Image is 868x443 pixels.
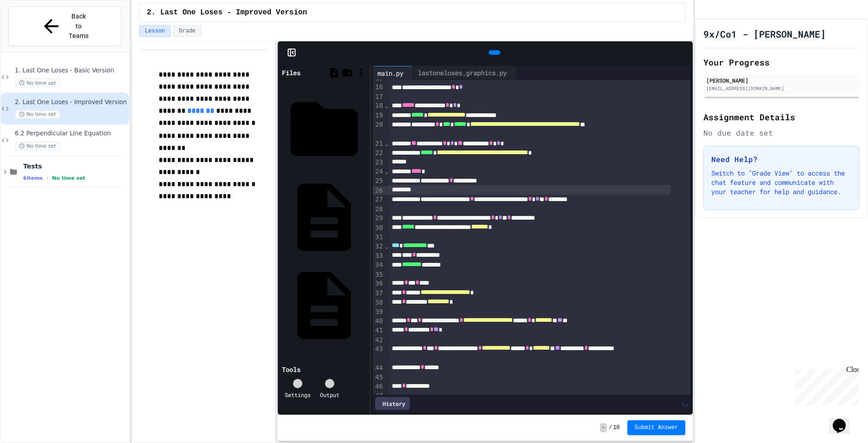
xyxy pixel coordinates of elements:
div: 39 [373,307,384,317]
span: - [600,423,607,432]
div: 40 [373,317,384,326]
span: 1. Last One Loses - Basic Version [15,67,127,75]
div: 30 [373,223,384,233]
p: Switch to "Grade View" to access the chat feature and communicate with your teacher for help and ... [711,169,852,196]
span: Submit Answer [635,424,678,431]
div: main.py [373,66,413,80]
div: [PERSON_NAME] [706,76,857,85]
div: No due date set [703,127,860,138]
div: 21 [373,139,384,149]
h2: Your Progress [703,56,860,69]
div: 35 [373,270,384,280]
div: lastoneloses_graphics.py [413,66,517,80]
div: 38 [373,298,384,307]
div: 37 [373,289,384,298]
div: 32 [373,242,384,251]
div: Chat with us now!Close [4,4,64,59]
span: Tests [23,162,127,170]
div: 42 [373,336,384,345]
div: 27 [373,195,384,204]
div: 31 [373,233,384,242]
span: / [609,424,612,431]
h3: Need Help? [711,154,852,165]
button: Submit Answer [627,420,686,435]
span: No time set [52,175,85,181]
span: Fold line [384,168,389,175]
div: [EMAIL_ADDRESS][DOMAIN_NAME] [706,85,857,92]
span: No time set [15,78,60,87]
span: 2. Last One Loses - Improved Version [147,7,307,18]
div: 29 [373,214,384,223]
div: 26 [373,186,384,195]
div: 36 [373,279,384,288]
div: 18 [373,101,384,111]
span: No time set [15,110,60,119]
div: 47 [373,391,384,401]
span: 2. Last One Loses - Improved Version [15,98,127,106]
div: History [375,397,410,410]
div: 34 [373,261,384,270]
div: lastoneloses_graphics.py [413,68,511,78]
span: 6 items [23,175,43,181]
div: 24 [373,167,384,176]
div: 22 [373,149,384,158]
span: No time set [15,142,60,150]
div: Output [320,391,339,399]
div: 45 [373,373,384,382]
div: 19 [373,111,384,120]
div: 25 [373,176,384,186]
iframe: chat widget [791,365,859,405]
span: 10 [613,424,619,431]
span: • [46,174,48,182]
span: Fold line [384,140,389,147]
div: Files [282,68,300,78]
div: 46 [373,382,384,391]
div: 20 [373,120,384,139]
div: 23 [373,158,384,167]
h2: Assignment Details [703,111,860,124]
div: main.py [373,68,408,78]
div: 33 [373,251,384,261]
span: Back to Teams [68,12,89,41]
div: 16 [373,83,384,92]
div: Tools [282,365,300,374]
button: Lesson [139,25,171,37]
div: Settings [285,391,311,399]
h1: 9x/Co1 - [PERSON_NAME] [703,27,826,40]
span: 6.2 Perpendicular Line Equation [15,130,127,138]
div: 43 [373,345,384,364]
button: Back to Teams [8,7,121,46]
span: Fold line [384,242,389,250]
iframe: chat widget [829,406,859,434]
button: Grade [173,25,202,37]
div: 17 [373,92,384,102]
div: 44 [373,364,384,373]
div: 28 [373,205,384,214]
span: Fold line [384,102,389,109]
div: 41 [373,326,384,335]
